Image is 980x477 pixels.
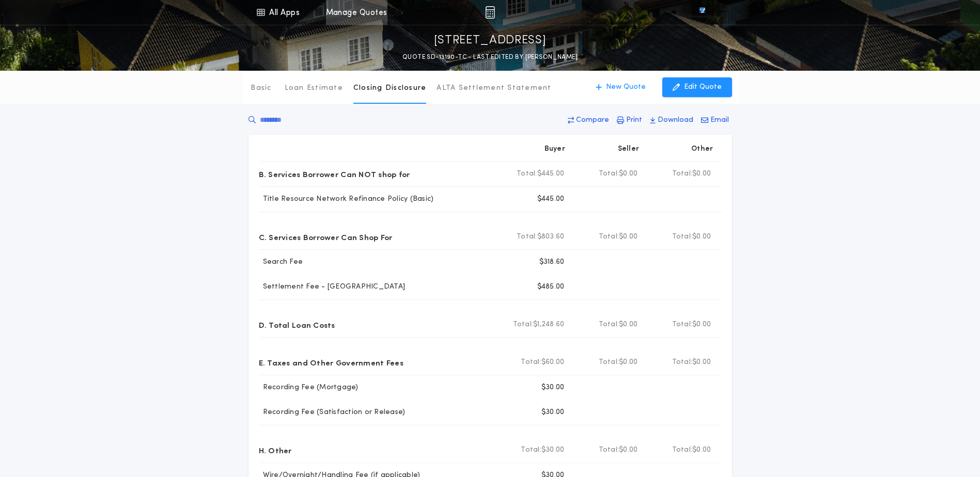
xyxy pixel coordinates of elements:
span: $60.00 [541,357,565,368]
b: Total: [672,232,693,242]
p: Print [626,115,642,125]
button: Download [647,111,696,130]
b: Total: [521,445,541,455]
b: Total: [672,445,693,455]
span: $30.00 [541,445,565,455]
span: $0.00 [619,169,637,179]
p: Recording Fee (Mortgage) [259,383,359,393]
p: E. Taxes and Other Government Fees [259,354,403,371]
img: img [485,6,495,19]
p: Compare [576,115,609,125]
span: $0.00 [619,320,637,330]
b: Total: [599,357,619,368]
b: Total: [672,320,693,330]
p: $318.60 [539,257,565,267]
b: Total: [672,169,693,179]
button: Print [614,111,645,130]
img: vs-icon [680,7,724,18]
b: Total: [517,232,537,242]
p: QUOTE SD-13190-TC - LAST EDITED BY [PERSON_NAME] [402,52,578,62]
p: Title Resource Network Refinance Policy (Basic) [259,194,434,204]
b: Total: [521,357,541,368]
p: Seller [618,144,640,154]
p: C. Services Borrower Can Shop For [259,229,393,245]
p: Closing Disclosure [353,83,427,93]
span: $0.00 [619,232,637,242]
p: Recording Fee (Satisfaction or Release) [259,407,406,418]
b: Total: [599,445,619,455]
p: $30.00 [541,383,565,393]
button: Compare [565,111,612,130]
span: $1,248.60 [533,320,564,330]
b: Total: [599,232,619,242]
p: Edit Quote [684,82,722,92]
p: Buyer [545,144,565,154]
span: $0.00 [692,445,711,455]
span: $0.00 [692,169,711,179]
span: $445.00 [537,169,565,179]
span: $0.00 [619,445,637,455]
p: H. Other [259,442,292,458]
b: Total: [672,357,693,368]
span: $0.00 [619,357,637,368]
p: Loan Estimate [285,83,343,93]
p: $445.00 [537,194,565,204]
button: Edit Quote [662,77,732,97]
p: Email [710,115,729,125]
p: D. Total Loan Costs [259,316,335,333]
button: New Quote [585,77,656,97]
b: Total: [513,320,534,330]
span: $0.00 [692,357,711,368]
p: ALTA Settlement Statement [437,83,551,93]
b: Total: [599,169,619,179]
p: $485.00 [537,282,565,292]
button: Email [698,111,732,130]
p: Download [658,115,693,125]
p: $30.00 [541,407,565,418]
span: $803.60 [537,232,565,242]
b: Total: [599,320,619,330]
span: $0.00 [692,320,711,330]
p: Basic [251,83,271,93]
p: B. Services Borrower Can NOT shop for [259,166,410,182]
p: New Quote [606,82,646,92]
span: $0.00 [692,232,711,242]
p: Settlement Fee - [GEOGRAPHIC_DATA] [259,282,406,292]
p: [STREET_ADDRESS] [434,33,547,49]
p: Search Fee [259,257,303,267]
b: Total: [517,169,537,179]
p: Other [691,144,713,154]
